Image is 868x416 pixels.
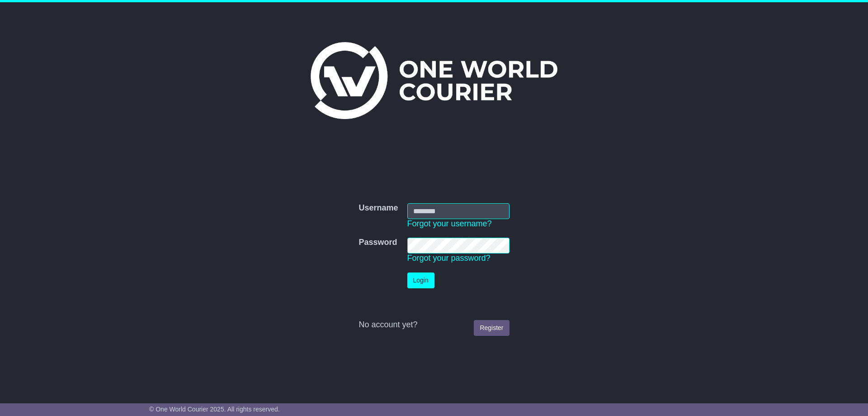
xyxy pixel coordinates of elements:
button: Login [407,273,434,288]
a: Forgot your username? [407,219,492,228]
label: Username [359,203,398,213]
img: One World [311,42,557,119]
span: © One World Courier 2025. All rights reserved. [149,406,280,413]
label: Password [359,238,397,248]
div: No account yet? [359,320,509,330]
a: Forgot your password? [407,253,491,263]
a: Register [474,320,509,336]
